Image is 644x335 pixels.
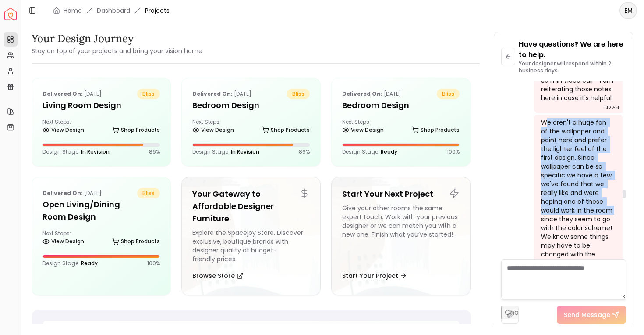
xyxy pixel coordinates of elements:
span: In Revision [231,148,259,155]
h5: Living Room design [42,99,160,112]
p: [DATE] [342,89,401,99]
div: 11:10 AM [603,103,619,112]
button: EM [619,2,637,19]
h5: Open Living/Dining Room Design [42,198,160,223]
b: Delivered on: [42,90,83,97]
p: Design Stage: [42,148,110,155]
span: Ready [81,259,98,267]
div: Give your other rooms the same expert touch. Work with your previous designer or we can match you... [342,204,460,263]
a: Shop Products [262,124,310,136]
a: View Design [342,124,384,136]
b: Delivered on: [42,189,83,197]
h5: Your Gateway to Affordable Designer Furniture [192,188,310,225]
a: View Design [42,124,84,136]
p: [DATE] [42,89,102,99]
a: Your Gateway to Affordable Designer FurnitureExplore the Spacejoy Store. Discover exclusive, bout... [181,177,321,295]
span: bliss [137,188,160,198]
span: Ready [381,148,397,155]
button: Browse Store [192,267,244,285]
h5: Bedroom Design [342,99,460,112]
b: Delivered on: [192,90,233,97]
p: Have questions? We are here to help. [519,39,626,60]
a: Shop Products [412,124,460,136]
span: Projects [145,6,170,15]
h5: Bedroom design [192,99,310,112]
p: Design Stage: [42,260,98,267]
a: Shop Products [112,124,160,136]
button: Start Your Project [342,267,407,285]
span: bliss [437,89,460,99]
span: EM [620,3,636,18]
a: Shop Products [112,235,160,248]
div: Next Steps: [42,119,160,136]
a: Dashboard [97,6,130,15]
div: Next Steps: [192,119,310,136]
p: 86 % [149,148,160,155]
small: Stay on top of your projects and bring your vision home [32,47,202,55]
p: [DATE] [192,89,251,99]
div: Explore the Spacejoy Store. Discover exclusive, boutique brands with designer quality at budget-f... [192,228,310,263]
span: bliss [287,89,310,99]
p: 100 % [447,148,460,155]
span: bliss [137,89,160,99]
a: View Design [192,124,234,136]
a: Spacejoy [4,8,17,20]
p: [DATE] [42,188,102,198]
a: View Design [42,235,84,248]
span: In Revision [81,148,110,155]
p: 86 % [299,148,310,155]
p: 100 % [147,260,160,267]
p: Design Stage: [192,148,259,155]
div: Next Steps: [42,230,160,248]
b: Delivered on: [342,90,382,97]
img: Spacejoy Logo [4,8,17,20]
h5: Start Your Next Project [342,188,460,200]
a: Start Your Next ProjectGive your other rooms the same expert touch. Work with your previous desig... [331,177,471,295]
nav: breadcrumb [53,6,170,15]
p: Your designer will respond within 2 business days. [519,60,626,74]
a: Home [64,6,82,15]
p: Design Stage: [342,148,397,155]
div: Next Steps: [342,119,460,136]
h3: Your Design Journey [32,32,202,46]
